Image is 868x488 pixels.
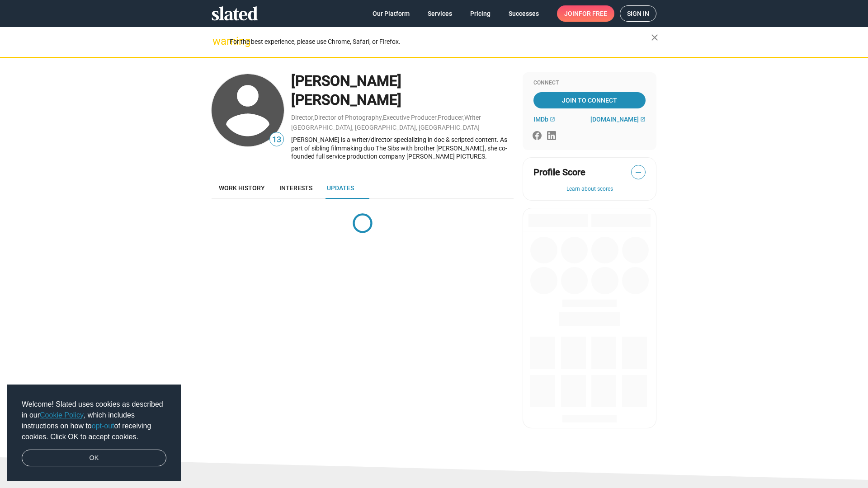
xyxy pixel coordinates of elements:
button: Learn about scores [533,186,646,193]
a: Producer [438,114,463,121]
mat-icon: open_in_new [640,117,646,122]
span: [DOMAIN_NAME] [590,116,639,123]
span: Join To Connect [535,92,644,108]
span: Profile Score [533,166,585,178]
span: IMDb [533,116,548,123]
a: IMDb [533,116,555,123]
a: [GEOGRAPHIC_DATA], [GEOGRAPHIC_DATA], [GEOGRAPHIC_DATA] [291,124,480,131]
span: Join [564,5,607,22]
span: , [437,116,438,121]
a: Director [291,114,313,121]
span: , [463,116,464,121]
div: [PERSON_NAME] is a writer/director specializing in doc & scripted content. As part of sibling fil... [291,136,514,161]
a: Interests [272,177,320,199]
a: Writer [464,114,481,121]
span: — [632,167,645,178]
a: Pricing [463,5,498,22]
a: Work history [212,177,272,199]
a: Sign in [620,5,656,22]
a: Executive Producer [383,114,437,121]
a: dismiss cookie message [22,450,166,467]
a: Services [420,5,459,22]
span: 13 [270,134,283,146]
div: Connect [533,80,646,87]
span: Interests [279,184,312,192]
span: Services [428,5,452,22]
div: [PERSON_NAME] [PERSON_NAME] [291,71,514,110]
a: Joinfor free [557,5,614,22]
mat-icon: warning [212,36,223,47]
span: Updates [327,184,354,192]
a: Our Platform [365,5,417,22]
a: Director of Photography [314,114,382,121]
span: , [313,116,314,121]
span: Sign in [627,6,649,21]
mat-icon: open_in_new [550,117,555,122]
a: opt-out [92,422,114,430]
span: Our Platform [373,5,410,22]
span: Welcome! Slated uses cookies as described in our , which includes instructions on how to of recei... [22,399,166,442]
span: , [382,116,383,121]
a: Updates [320,177,361,199]
div: For the best experience, please use Chrome, Safari, or Firefox. [230,36,651,48]
span: Work history [219,184,265,192]
span: Successes [509,5,539,22]
a: Successes [501,5,546,22]
a: Join To Connect [533,92,646,108]
a: [DOMAIN_NAME] [590,116,646,123]
span: Pricing [470,5,491,22]
mat-icon: close [649,32,660,43]
div: cookieconsent [7,385,181,481]
span: for free [579,5,607,22]
a: Cookie Policy [40,411,84,419]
